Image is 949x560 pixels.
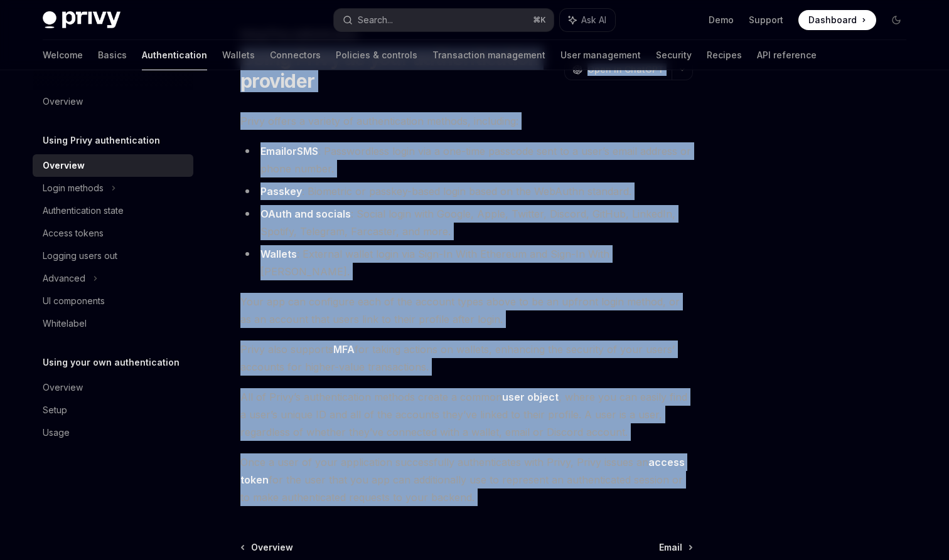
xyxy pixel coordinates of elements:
button: Search...⌘K [334,9,554,31]
div: Login methods [43,181,104,196]
div: Setup [43,403,67,418]
a: Overview [33,376,193,399]
a: Overview [33,90,193,113]
span: All of Privy’s authentication methods create a common , where you can easily find a user’s unique... [240,388,693,441]
div: Whitelabel [43,316,87,331]
a: Passkey [260,185,302,198]
button: Toggle dark mode [886,10,906,30]
a: Wallets [222,40,255,70]
a: Welcome [43,40,83,70]
h5: Using Privy authentication [43,133,160,148]
a: User management [560,40,641,70]
a: Security [656,40,692,70]
span: Once a user of your application successfully authenticates with Privy, Privy issues an for the us... [240,453,693,506]
li: : Passwordless login via a one-time passcode sent to a user’s email address or phone number. [240,142,693,177]
a: Connectors [270,40,321,70]
li: : Social login with Google, Apple, Twitter, Discord, GitHub, LinkedIn, Spotify, Telegram, Farcast... [240,205,693,240]
a: Whitelabel [33,312,193,335]
div: Advanced [43,271,85,286]
span: Privy offers a variety of authentication methods, including: [240,112,693,130]
a: UI components [33,290,193,312]
a: Email [659,541,692,554]
a: Email [260,145,286,158]
strong: or [260,145,318,158]
span: Overview [251,541,293,554]
a: Logging users out [33,245,193,267]
button: Ask AI [560,9,615,31]
span: Your app can configure each of the account types above to be an upfront login method, or as an ac... [240,293,693,328]
div: Access tokens [43,226,104,241]
a: Authentication state [33,199,193,222]
a: Basics [98,40,127,70]
div: Usage [43,425,70,440]
li: : External wallet login via Sign-In With Ethereum and Sign-In With [PERSON_NAME]. [240,245,693,280]
a: Authentication [142,40,207,70]
a: Access tokens [33,222,193,245]
div: Overview [43,380,83,395]
h5: Using your own authentication [43,355,180,370]
a: MFA [333,343,355,356]
a: Demo [709,14,734,26]
a: Usage [33,421,193,444]
a: Setup [33,399,193,421]
span: Email [659,541,682,554]
a: Support [749,14,783,26]
a: OAuth and socials [260,208,351,221]
span: Privy also supports for taking actions on wallets, enhancing the security of your users’ accounts... [240,341,693,376]
div: UI components [43,293,105,309]
a: Policies & controls [336,40,417,70]
div: Overview [43,94,83,109]
a: Wallets [260,248,297,261]
li: : Biometric or passkey-based login based on the WebAuthn standard. [240,182,693,200]
a: API reference [757,40,817,70]
a: Overview [242,541,293,554]
span: ⌘ K [533,15,546,25]
div: Logging users out [43,248,117,263]
div: Authentication state [43,203,124,218]
img: dark logo [43,11,121,29]
div: Search... [358,13,393,28]
a: user object [502,391,559,404]
span: Dashboard [808,14,857,26]
a: Recipes [707,40,742,70]
a: SMS [297,145,318,158]
div: Overview [43,158,85,173]
a: Dashboard [798,10,876,30]
a: Overview [33,154,193,177]
a: Transaction management [432,40,545,70]
span: Ask AI [581,14,606,26]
